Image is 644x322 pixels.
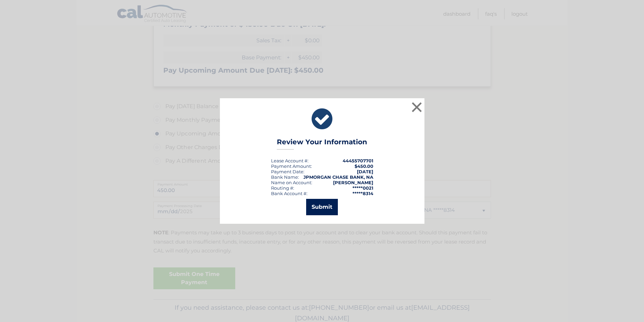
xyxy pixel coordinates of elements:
div: Name on Account: [271,180,312,185]
div: Payment Amount: [271,163,312,169]
span: $450.00 [355,163,373,169]
div: : [271,169,304,174]
h3: Review Your Information [277,138,367,150]
span: [DATE] [357,169,373,174]
div: Lease Account #: [271,158,309,163]
div: Routing #: [271,185,294,191]
strong: [PERSON_NAME] [333,180,373,185]
strong: JPMORGAN CHASE BANK, NA [303,174,373,180]
div: Bank Name: [271,174,299,180]
strong: 44455707701 [343,158,373,163]
button: Submit [306,199,338,215]
button: × [410,100,424,114]
span: Payment Date [271,169,303,174]
div: Bank Account #: [271,191,308,196]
